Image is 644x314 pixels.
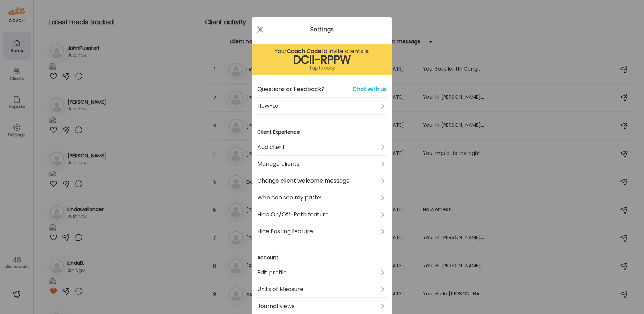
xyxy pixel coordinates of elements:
[257,206,387,223] a: Hide On/Off-Path feature
[257,156,387,172] a: Manage clients
[257,189,387,206] a: Who can see my path?
[257,55,387,64] div: DCII-RPPW
[257,281,387,298] a: Units of Measure
[287,47,321,55] b: Coach Code
[257,81,387,98] a: Questions or Feedback?Chat with us
[257,129,387,136] h3: Client Experience
[353,85,387,93] span: Chat with us
[257,223,387,240] a: Hide Fasting feature
[257,139,387,156] a: Add client
[252,25,392,34] div: Settings
[257,264,387,281] a: Edit profile
[257,172,387,189] a: Change client welcome message
[257,64,387,72] div: Tap to copy
[257,47,387,55] div: Your to invite clients is:
[257,98,387,115] a: How-to
[257,254,387,261] h3: Account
